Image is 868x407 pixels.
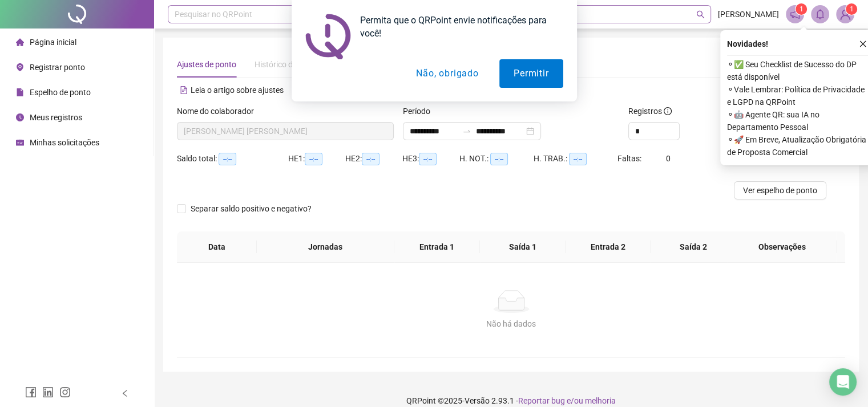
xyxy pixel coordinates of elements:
span: Minhas solicitações [30,138,99,147]
span: instagram [59,386,71,398]
div: Open Intercom Messenger [829,368,857,396]
th: Saída 1 [480,231,566,263]
div: HE 3: [402,152,459,165]
span: ELIANA SANTOS ALVES DA SILVA [184,123,387,140]
button: Não, obrigado [402,59,492,88]
span: swap-right [462,127,471,136]
span: Separar saldo positivo e negativo? [186,202,316,215]
button: Ver espelho de ponto [734,181,826,200]
span: info-circle [664,107,672,115]
span: Meus registros [30,113,82,122]
span: Faltas: [617,154,643,163]
th: Observações [728,231,837,263]
span: to [462,127,471,136]
div: HE 1: [288,152,345,165]
div: H. NOT.: [459,152,534,165]
button: Permitir [499,59,563,88]
label: Período [403,105,438,117]
div: Não há dados [191,318,831,330]
span: Reportar bug e/ou melhoria [518,396,616,405]
div: H. TRAB.: [534,152,617,165]
th: Saída 2 [651,231,736,263]
span: linkedin [42,386,54,398]
span: --:-- [490,153,508,165]
th: Entrada 2 [566,231,651,263]
span: --:-- [419,153,437,165]
span: --:-- [569,153,587,165]
span: schedule [16,139,24,146]
label: Nome do colaborador [177,105,261,117]
span: Registros [628,105,672,117]
div: HE 2: [345,152,402,165]
span: --:-- [305,153,322,165]
span: facebook [25,386,37,398]
th: Jornadas [257,231,394,263]
span: 0 [666,154,671,163]
th: Data [177,231,257,263]
span: Observações [737,241,828,253]
div: Saldo total: [177,152,288,165]
img: notification icon [305,14,351,59]
span: --:-- [362,153,380,165]
span: clock-circle [16,113,24,121]
span: Versão [465,396,490,405]
span: --:-- [219,153,236,165]
div: Permita que o QRPoint envie notificações para você! [351,14,563,40]
span: Ver espelho de ponto [743,184,817,197]
th: Entrada 1 [394,231,480,263]
span: left [121,389,129,397]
